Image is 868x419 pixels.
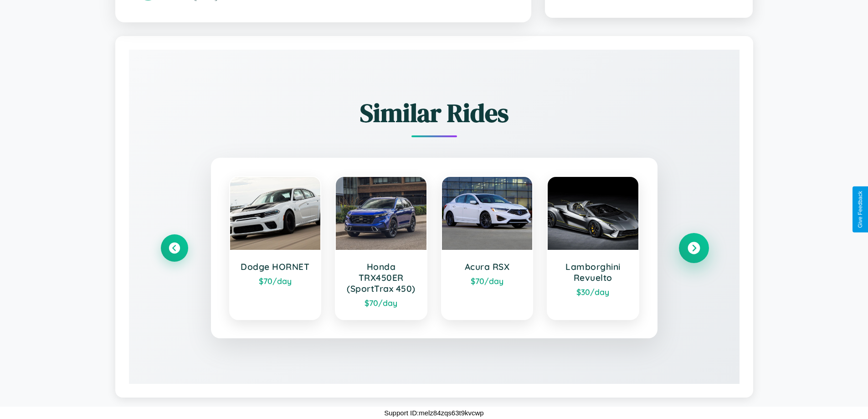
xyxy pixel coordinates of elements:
[161,95,708,130] h2: Similar Rides
[384,407,483,419] p: Support ID: melz84zqs63t9kvcwp
[239,276,312,286] div: $ 70 /day
[557,287,629,297] div: $ 30 /day
[451,276,524,286] div: $ 70 /day
[239,261,312,272] h3: Dodge HORNET
[857,191,863,228] div: Give Feedback
[345,298,417,308] div: $ 70 /day
[441,176,534,320] a: Acura RSX$70/day
[345,261,417,294] h3: Honda TRX450ER (SportTrax 450)
[451,261,524,272] h3: Acura RSX
[557,261,629,283] h3: Lamborghini Revuelto
[335,176,427,320] a: Honda TRX450ER (SportTrax 450)$70/day
[547,176,639,320] a: Lamborghini Revuelto$30/day
[229,176,322,320] a: Dodge HORNET$70/day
